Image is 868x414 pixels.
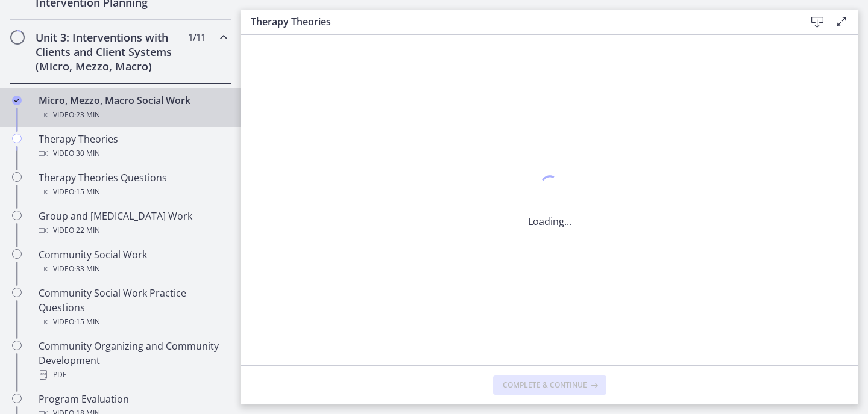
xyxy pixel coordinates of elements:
button: Complete & continue [493,375,606,395]
span: Complete & continue [503,380,587,390]
div: Group and [MEDICAL_DATA] Work [39,209,227,238]
div: Video [39,108,227,122]
span: · 23 min [74,108,100,122]
div: Therapy Theories [39,132,227,161]
div: PDF [39,368,227,382]
span: · 33 min [74,262,100,276]
div: Video [39,185,227,199]
div: Community Social Work Practice Questions [39,286,227,329]
span: · 15 min [74,315,100,329]
i: Completed [12,96,22,105]
div: Micro, Mezzo, Macro Social Work [39,93,227,122]
div: Community Social Work [39,247,227,276]
div: Video [39,262,227,276]
div: Video [39,315,227,329]
span: · 15 min [74,185,100,199]
div: Video [39,146,227,161]
span: 1 / 11 [188,30,206,45]
div: Community Organizing and Community Development [39,339,227,382]
div: Therapy Theories Questions [39,170,227,199]
h3: Therapy Theories [251,14,786,29]
div: 1 [528,172,571,200]
span: · 30 min [74,146,100,161]
h2: Unit 3: Interventions with Clients and Client Systems (Micro, Mezzo, Macro) [36,30,183,73]
span: · 22 min [74,223,100,238]
div: Video [39,223,227,238]
p: Loading... [528,214,571,229]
